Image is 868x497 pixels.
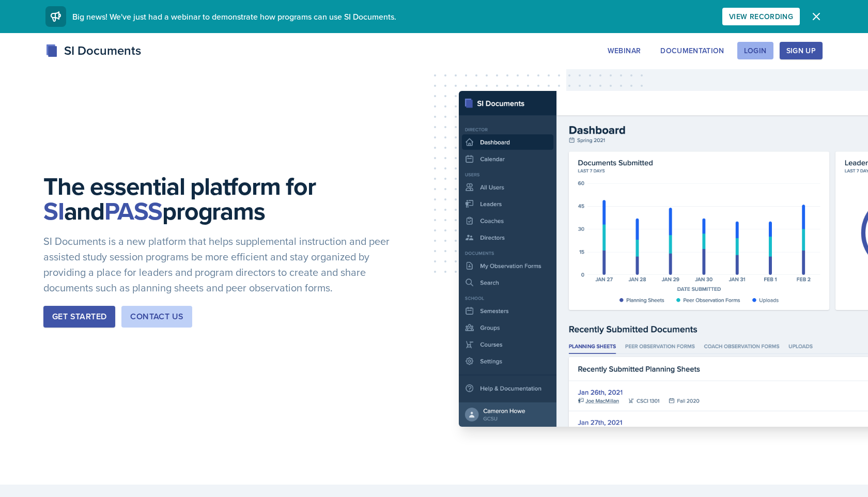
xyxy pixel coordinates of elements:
[660,46,724,55] div: Documentation
[780,42,823,59] button: Sign Up
[43,306,115,328] button: Get Started
[654,42,731,59] button: Documentation
[130,310,183,323] div: Contact Us
[45,41,141,60] div: SI Documents
[737,42,773,59] button: Login
[72,11,396,22] span: Big news! We've just had a webinar to demonstrate how programs can use SI Documents.
[744,46,767,55] div: Login
[722,8,800,25] button: View Recording
[121,306,192,328] button: Contact Us
[601,42,647,59] button: Webinar
[729,12,793,21] div: View Recording
[608,46,641,55] div: Webinar
[52,310,106,323] div: Get Started
[786,46,816,55] div: Sign Up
